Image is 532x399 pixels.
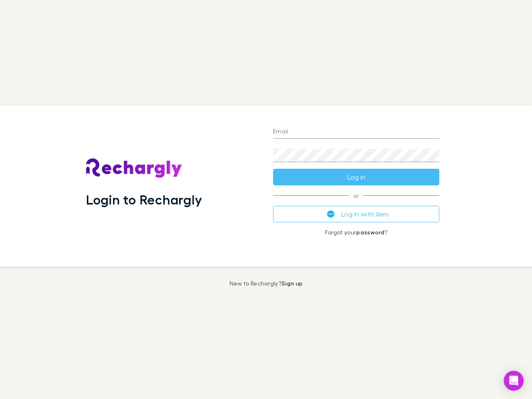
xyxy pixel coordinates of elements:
button: Log in [273,169,439,185]
span: or [273,195,439,196]
img: Rechargly's Logo [86,158,182,178]
p: Forgot your ? [273,229,439,236]
button: Log in with Xero [273,206,439,222]
p: New to Rechargly? [229,280,303,287]
img: Xero's logo [327,210,335,218]
a: Sign up [281,280,303,287]
a: password [356,229,384,236]
h1: Login to Rechargly [86,192,202,207]
div: Open Intercom Messenger [504,371,524,391]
